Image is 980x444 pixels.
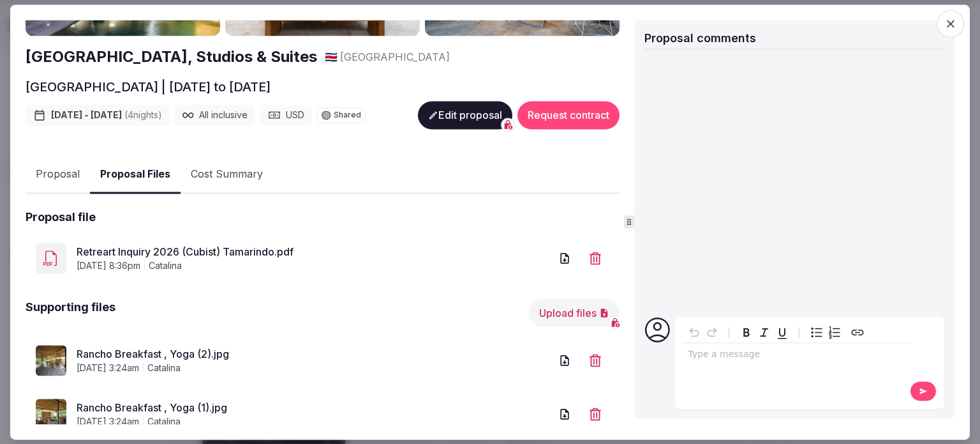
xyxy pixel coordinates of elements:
[36,399,66,429] img: Rancho Breakfast , Yoga (1).jpg
[340,50,450,64] span: [GEOGRAPHIC_DATA]
[147,416,181,429] span: Catalina
[149,260,182,273] span: Catalina
[36,345,66,376] img: Rancho Breakfast , Yoga (2).jpg
[334,111,361,119] span: Shared
[77,260,140,273] span: [DATE] 8:36pm
[26,157,90,194] button: Proposal
[77,245,551,260] a: Retreart Inquiry 2026 (Cubist) Tamarindo.pdf
[147,362,181,375] span: Catalina
[26,47,317,68] a: [GEOGRAPHIC_DATA], Studios & Suites
[26,299,115,327] h2: Supporting files
[683,343,910,369] div: editable markdown
[124,109,162,120] span: ( 4 night s )
[260,105,312,125] div: USD
[77,401,551,416] a: Rancho Breakfast , Yoga (1).jpg
[808,323,826,341] button: Bulleted list
[181,157,273,194] button: Cost Summary
[738,323,755,341] button: Bold
[26,209,96,225] h2: Proposal file
[529,299,620,327] button: Upload files
[517,101,620,129] button: Request contract
[773,323,791,341] button: Underline
[418,101,512,129] button: Edit proposal
[77,362,139,375] span: [DATE] 3:24am
[77,347,551,362] a: Rancho Breakfast , Yoga (2).jpg
[849,323,866,341] button: Create link
[26,78,271,96] h2: [GEOGRAPHIC_DATA] | [DATE] to [DATE]
[325,50,338,64] button: 🇨🇷
[175,105,255,125] div: All inclusive
[644,31,756,45] span: Proposal comments
[826,323,843,341] button: Numbered list
[808,323,843,341] div: toggle group
[51,109,162,121] span: [DATE] - [DATE]
[755,323,773,341] button: Italic
[77,416,139,429] span: [DATE] 3:24am
[325,50,338,63] span: 🇨🇷
[90,156,181,194] button: Proposal Files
